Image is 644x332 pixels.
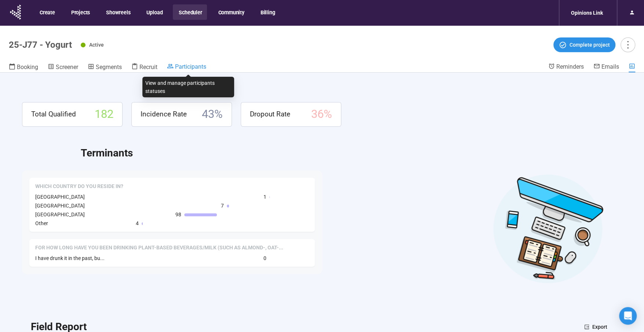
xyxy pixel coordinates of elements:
[142,77,234,97] div: View and manage participants statuses
[621,37,635,52] button: more
[88,63,122,72] a: Segments
[34,4,60,20] button: Create
[173,4,207,20] button: Scheduler
[567,6,607,20] div: Opinions Link
[141,4,168,20] button: Upload
[9,40,72,50] h1: 25-J77 - Yogurt
[570,41,610,49] span: Complete project
[35,194,85,200] span: [GEOGRAPHIC_DATA]
[493,173,604,284] img: Desktop work notes
[593,63,619,72] a: Emails
[95,105,113,123] span: 182
[263,193,266,201] span: 1
[139,64,157,71] span: Recruit
[65,4,95,20] button: Projects
[136,219,139,227] span: 4
[553,37,615,52] button: Complete project
[9,63,38,72] a: Booking
[202,105,223,123] span: 43 %
[131,63,157,72] a: Recruit
[96,64,122,71] span: Segments
[35,244,283,252] span: For how long have you been drinking Plant-Based Beverages/Milk (such as almond-, oat-, or soy-bas...
[17,64,38,71] span: Booking
[619,307,637,325] div: Open Intercom Messenger
[31,109,76,120] span: Total Qualified
[175,210,181,219] span: 98
[250,109,290,120] span: Dropout Rate
[556,63,584,70] span: Reminders
[48,63,78,72] a: Screener
[35,183,123,190] span: Which country do you reside in?
[601,63,619,70] span: Emails
[623,40,633,50] span: more
[212,4,249,20] button: Community
[167,63,206,72] a: Participants
[255,4,280,20] button: Billing
[263,254,266,262] span: 0
[584,324,589,329] span: export
[35,255,105,261] span: I have drunk it in the past, bu...
[35,203,85,209] span: [GEOGRAPHIC_DATA]
[221,202,224,210] span: 7
[89,42,104,48] span: Active
[35,220,48,226] span: Other
[175,63,206,70] span: Participants
[100,4,135,20] button: Showreels
[548,63,584,72] a: Reminders
[592,323,607,331] span: Export
[141,109,187,120] span: Incidence Rate
[56,64,78,71] span: Screener
[35,212,85,217] span: [GEOGRAPHIC_DATA]
[81,145,622,161] h2: Terminants
[311,105,332,123] span: 36 %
